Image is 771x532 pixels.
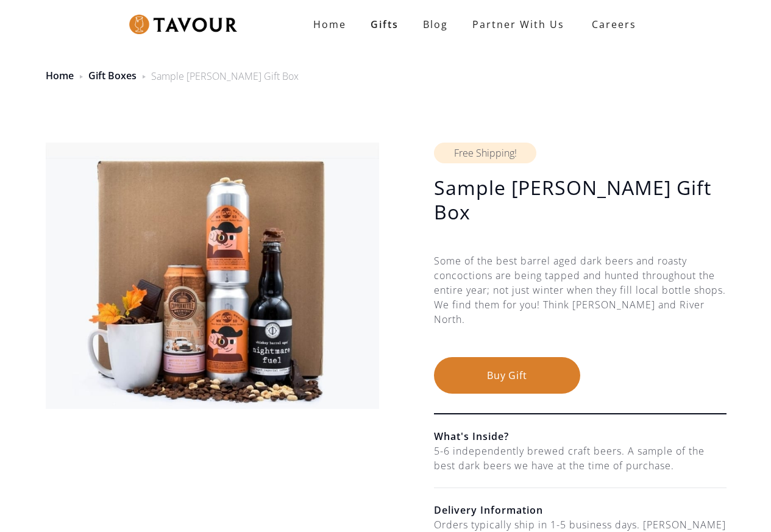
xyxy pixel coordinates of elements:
div: Some of the best barrel aged dark beers and roasty concoctions are being tapped and hunted throug... [434,254,727,357]
a: Gift Boxes [88,69,137,82]
h1: Sample [PERSON_NAME] Gift Box [434,176,727,224]
h6: What's Inside? [434,429,727,444]
a: Home [301,12,358,37]
a: partner with us [460,12,577,37]
h6: Delivery Information [434,503,727,517]
div: Sample [PERSON_NAME] Gift Box [151,69,299,83]
div: 5-6 independently brewed craft beers. A sample of the best dark beers we have at the time of purc... [434,444,727,473]
div: Free Shipping! [434,143,536,163]
a: Home [46,69,74,82]
a: Careers [577,7,645,41]
a: Gifts [358,12,411,37]
strong: Careers [592,12,636,37]
button: Buy Gift [434,357,580,394]
strong: Home [313,18,346,31]
a: Blog [411,12,460,37]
